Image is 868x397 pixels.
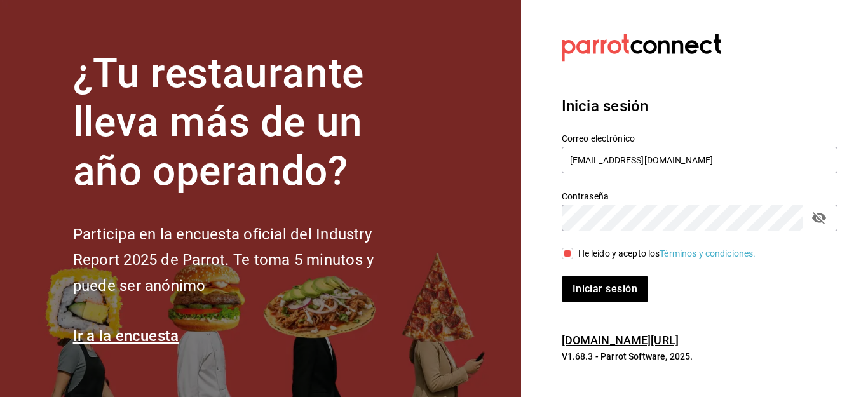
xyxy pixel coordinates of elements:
button: Iniciar sesión [562,276,648,302]
p: V1.68.3 - Parrot Software, 2025. [562,350,837,363]
h3: Inicia sesión [562,95,837,118]
button: passwordField [808,207,830,229]
a: [DOMAIN_NAME][URL] [562,333,679,347]
input: Ingresa tu correo electrónico [562,147,837,173]
h2: Participa en la encuesta oficial del Industry Report 2025 de Parrot. Te toma 5 minutos y puede se... [73,222,416,299]
label: Contraseña [562,192,837,201]
div: He leído y acepto los [578,247,756,260]
a: Términos y condiciones. [660,248,756,259]
a: Ir a la encuesta [73,327,179,345]
label: Correo electrónico [562,134,837,143]
h1: ¿Tu restaurante lleva más de un año operando? [73,50,416,196]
